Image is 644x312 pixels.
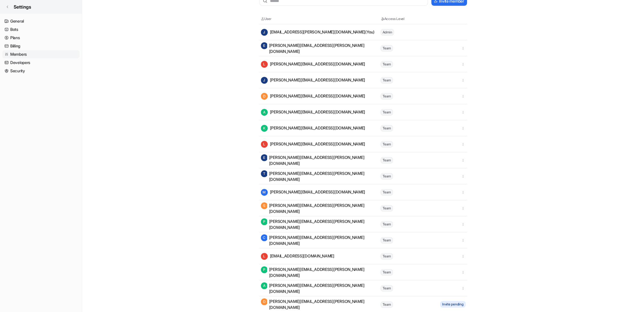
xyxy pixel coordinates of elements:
span: P [261,218,268,225]
span: Team [381,253,393,259]
span: K [261,125,268,132]
span: Team [381,221,393,227]
div: [PERSON_NAME][EMAIL_ADDRESS][PERSON_NAME][DOMAIN_NAME] [261,154,380,166]
div: [EMAIL_ADDRESS][DOMAIN_NAME] [261,253,334,260]
span: Team [381,157,393,163]
span: A [261,282,268,289]
div: [PERSON_NAME][EMAIL_ADDRESS][DOMAIN_NAME] [261,77,365,84]
span: Invite pending [440,301,466,307]
span: D [261,93,268,100]
span: Settings [14,3,31,10]
span: E [261,42,268,49]
a: Security [2,67,80,75]
span: Team [381,269,393,275]
span: Admin [381,29,394,35]
div: [PERSON_NAME][EMAIL_ADDRESS][PERSON_NAME][DOMAIN_NAME] [261,266,380,278]
span: J [261,29,268,36]
th: User [261,16,380,22]
span: L [261,61,268,68]
span: Team [381,93,393,99]
span: Team [381,61,393,67]
img: User [261,17,264,21]
a: Billing [2,42,80,50]
span: Team [381,141,393,147]
div: [PERSON_NAME][EMAIL_ADDRESS][PERSON_NAME][DOMAIN_NAME] [261,298,380,310]
span: P [261,266,268,273]
span: Team [381,125,393,131]
div: [PERSON_NAME][EMAIL_ADDRESS][PERSON_NAME][DOMAIN_NAME] [261,202,380,214]
span: L [261,253,268,260]
a: General [2,17,80,25]
span: Team [381,109,393,115]
span: A [261,109,268,116]
div: [PERSON_NAME][EMAIL_ADDRESS][DOMAIN_NAME] [261,141,365,148]
a: Members [2,50,80,58]
span: C [261,234,268,241]
span: L [261,141,268,148]
div: [PERSON_NAME][EMAIL_ADDRESS][PERSON_NAME][DOMAIN_NAME] [261,42,380,54]
div: [PERSON_NAME][EMAIL_ADDRESS][DOMAIN_NAME] [261,61,365,68]
div: [PERSON_NAME][EMAIL_ADDRESS][PERSON_NAME][DOMAIN_NAME] [261,218,380,230]
span: D [261,298,268,305]
div: [PERSON_NAME][EMAIL_ADDRESS][PERSON_NAME][DOMAIN_NAME] [261,282,380,294]
a: Plans [2,34,80,42]
div: [PERSON_NAME][EMAIL_ADDRESS][DOMAIN_NAME] [261,125,365,132]
th: Access Level [380,16,432,22]
span: Team [381,285,393,291]
div: [PERSON_NAME][EMAIL_ADDRESS][DOMAIN_NAME] [261,189,365,196]
span: Team [381,237,393,243]
div: [EMAIL_ADDRESS][PERSON_NAME][DOMAIN_NAME] (You) [261,29,375,36]
div: [PERSON_NAME][EMAIL_ADDRESS][PERSON_NAME][DOMAIN_NAME] [261,234,380,246]
a: Bots [2,25,80,33]
span: S [261,202,268,209]
span: J [261,77,268,84]
span: Team [381,45,393,51]
img: Access Level [381,17,384,21]
span: Team [381,189,393,195]
a: Developers [2,59,80,67]
div: [PERSON_NAME][EMAIL_ADDRESS][DOMAIN_NAME] [261,93,365,100]
span: Team [381,301,393,308]
div: [PERSON_NAME][EMAIL_ADDRESS][DOMAIN_NAME] [261,109,365,116]
span: T [261,170,268,177]
span: M [261,189,268,196]
span: Team [381,77,393,83]
span: E [261,154,268,161]
span: Team [381,205,393,211]
div: [PERSON_NAME][EMAIL_ADDRESS][PERSON_NAME][DOMAIN_NAME] [261,170,380,182]
span: Team [381,173,393,179]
